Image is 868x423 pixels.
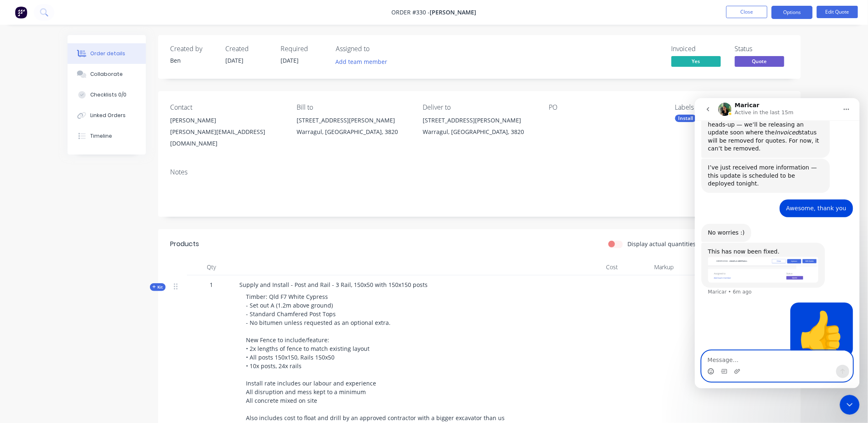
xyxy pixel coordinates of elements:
[695,98,860,388] iframe: Intercom live chat
[68,64,146,85] button: Collaborate
[423,115,536,141] div: [STREET_ADDRESS][PERSON_NAME]Warragul, [GEOGRAPHIC_DATA], 3820
[281,56,299,64] span: [DATE]
[171,45,216,53] div: Created by
[90,112,126,119] div: Linked Orders
[336,45,419,53] div: Assigned to
[210,280,213,289] span: 1
[171,239,199,249] div: Products
[68,126,146,146] button: Timeline
[226,56,244,64] span: [DATE]
[430,9,477,16] span: [PERSON_NAME]
[297,126,409,138] div: Warragul, [GEOGRAPHIC_DATA], 3820
[735,45,788,53] div: Status
[246,293,505,422] span: Timber: Qld F7 White Cypress - Set out A (1.2m above ground) - Standard Chamfered Post Tops - No ...
[226,45,271,53] div: Created
[171,103,283,111] div: Contact
[392,9,430,16] span: Order #330 -
[675,115,697,122] div: Install
[187,259,236,275] div: Qty
[336,56,392,67] button: Add team member
[840,395,860,415] iframe: Intercom live chat
[735,56,784,66] span: Quote
[566,259,622,275] div: Cost
[675,103,788,111] div: Labels
[423,126,536,138] div: Warragul, [GEOGRAPHIC_DATA], 3820
[68,85,146,105] button: Checklists 0/0
[90,91,126,99] div: Checklists 0/0
[772,6,813,19] button: Options
[68,43,146,64] button: Order details
[735,56,784,68] button: Quote
[423,103,536,111] div: Deliver to
[671,45,725,53] div: Invoiced
[90,132,112,140] div: Timeline
[628,240,696,248] label: Display actual quantities
[281,45,326,53] div: Required
[171,126,283,149] div: [PERSON_NAME][EMAIL_ADDRESS][DOMAIN_NAME]
[549,103,662,111] div: PO
[726,6,767,18] button: Close
[90,50,125,57] div: Order details
[622,259,677,275] div: Markup
[297,103,409,111] div: Bill to
[677,259,733,275] div: Price
[671,56,721,66] span: Yes
[171,56,216,65] div: Ben
[152,284,163,290] span: Kit
[331,56,392,67] button: Add team member
[423,115,536,126] div: [STREET_ADDRESS][PERSON_NAME]
[817,6,858,18] button: Edit Quote
[171,115,283,126] div: [PERSON_NAME]
[297,115,409,126] div: [STREET_ADDRESS][PERSON_NAME]
[171,115,283,149] div: [PERSON_NAME][PERSON_NAME][EMAIL_ADDRESS][DOMAIN_NAME]
[68,105,146,126] button: Linked Orders
[171,168,788,176] div: Notes
[240,281,428,289] span: Supply and Install - Post and Rail - 3 Rail, 150x50 with 150x150 posts
[90,70,123,78] div: Collaborate
[15,6,27,19] img: Factory
[681,280,730,289] span: $4,080.00
[150,283,166,291] div: Kit
[297,115,409,141] div: [STREET_ADDRESS][PERSON_NAME]Warragul, [GEOGRAPHIC_DATA], 3820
